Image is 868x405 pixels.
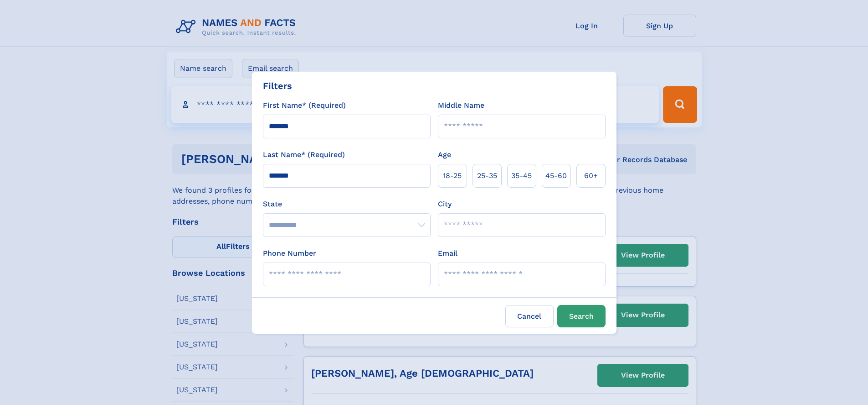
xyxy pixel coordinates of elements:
[584,170,598,181] span: 60+
[438,199,452,210] label: City
[263,248,316,259] label: Phone Number
[263,149,345,160] label: Last Name* (Required)
[263,100,346,111] label: First Name* (Required)
[443,170,462,181] span: 18‑25
[545,170,567,181] span: 45‑60
[505,305,554,327] label: Cancel
[438,100,484,111] label: Middle Name
[438,149,451,160] label: Age
[438,248,457,259] label: Email
[477,170,497,181] span: 25‑35
[263,79,292,93] div: Filters
[511,170,532,181] span: 35‑45
[263,199,431,210] label: State
[557,305,606,327] button: Search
